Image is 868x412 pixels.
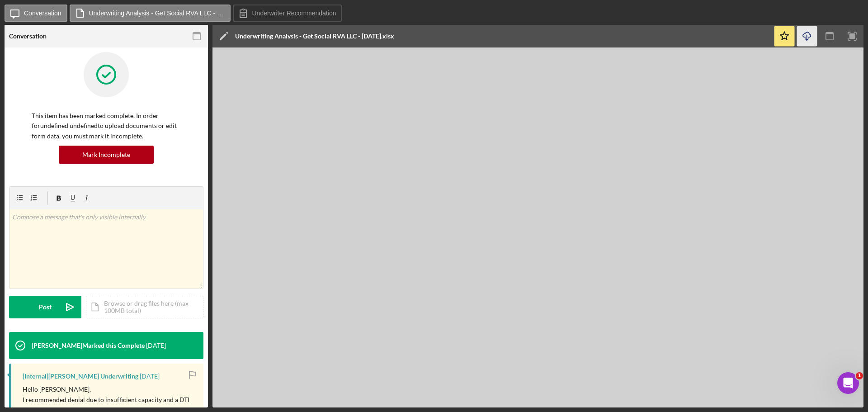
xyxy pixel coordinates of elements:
[837,372,859,394] iframe: Intercom live chat
[23,373,138,380] div: [Internal] [PERSON_NAME] Underwriting
[32,342,145,349] div: [PERSON_NAME] Marked this Complete
[59,146,154,164] button: Mark Incomplete
[140,373,160,380] time: 2025-08-11 19:35
[5,5,67,22] button: Conversation
[9,296,81,318] button: Post
[82,146,130,164] div: Mark Incomplete
[856,372,863,379] span: 1
[9,33,47,40] div: Conversation
[233,5,342,22] button: Underwriter Recommendation
[235,33,394,40] div: Underwriting Analysis - Get Social RVA LLC - [DATE].xlsx
[39,296,52,318] div: Post
[32,111,181,141] p: This item has been marked complete. In order for undefined undefined to upload documents or edit ...
[70,5,231,22] button: Underwriting Analysis - Get Social RVA LLC - [DATE].xlsx
[24,9,61,17] label: Conversation
[23,384,194,394] p: Hello [PERSON_NAME],
[252,9,336,17] label: Underwriter Recommendation
[89,9,225,17] label: Underwriting Analysis - Get Social RVA LLC - [DATE].xlsx
[212,47,863,407] iframe: Document Preview
[146,342,166,349] time: 2025-08-21 17:06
